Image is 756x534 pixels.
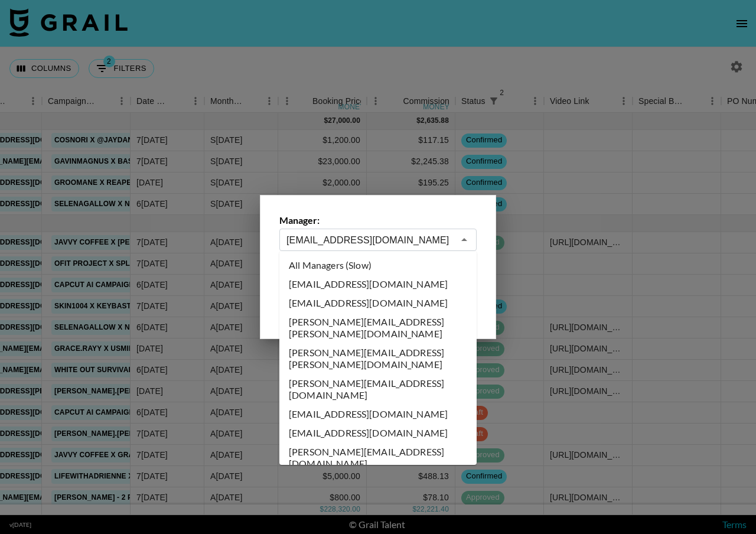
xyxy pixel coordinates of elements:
button: Close [456,232,472,248]
li: All Managers (Slow) [279,256,477,275]
li: [EMAIL_ADDRESS][DOMAIN_NAME] [279,424,477,442]
li: [EMAIL_ADDRESS][DOMAIN_NAME] [279,294,477,312]
li: [PERSON_NAME][EMAIL_ADDRESS][DOMAIN_NAME] [279,442,477,473]
li: [EMAIL_ADDRESS][DOMAIN_NAME] [279,275,477,294]
label: Manager: [279,214,477,226]
li: [PERSON_NAME][EMAIL_ADDRESS][PERSON_NAME][DOMAIN_NAME] [279,312,477,343]
li: [EMAIL_ADDRESS][DOMAIN_NAME] [279,405,477,424]
li: [PERSON_NAME][EMAIL_ADDRESS][DOMAIN_NAME] [279,374,477,405]
li: [PERSON_NAME][EMAIL_ADDRESS][PERSON_NAME][DOMAIN_NAME] [279,343,477,374]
